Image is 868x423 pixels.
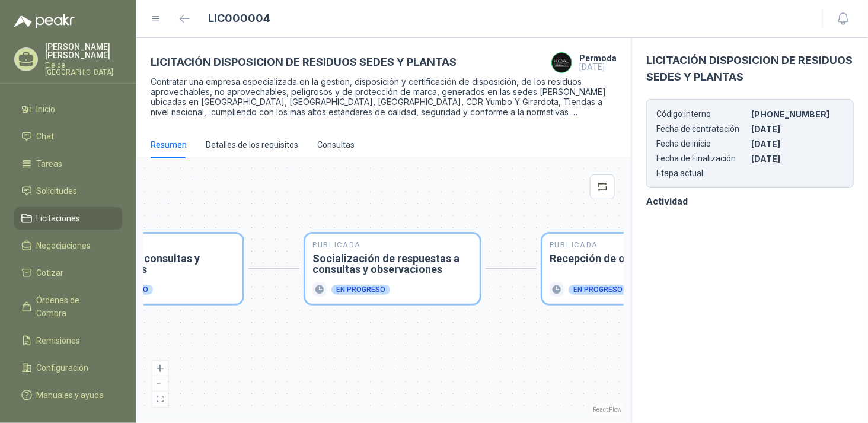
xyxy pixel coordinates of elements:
[206,138,298,151] div: Detalles de los requisitos
[590,174,615,199] button: retweet
[305,234,480,304] div: PublicadaSocialización de respuestas a consultas y observacionesEn progreso
[14,262,122,284] a: Cotizar
[152,392,168,407] button: fit view
[45,43,122,59] p: [PERSON_NAME] [PERSON_NAME]
[14,98,122,120] a: Inicio
[646,52,854,86] h3: LICITACIÓN DISPOSICION DE RESIDUOS SEDES Y PLANTAS
[37,239,91,252] span: Negociaciones
[75,253,235,275] h3: Recepción de consultas y observaciones
[209,10,271,27] h1: LIC000004
[37,294,111,320] span: Órdenes de Compra
[37,157,63,170] span: Tareas
[552,53,572,72] img: Company Logo
[151,54,457,71] h3: LICITACIÓN DISPOSICION DE RESIDUOS SEDES Y PLANTAS
[14,329,122,352] a: Remisiones
[751,109,844,119] p: [PHONE_NUMBER]
[656,109,749,119] p: Código interno
[151,77,617,117] p: Contratar una empresa especializada en la gestion, disposición y certificación de disposición, de...
[37,130,55,143] span: Chat
[550,241,710,249] p: Publicada
[68,234,242,304] div: PublicadaRecepción de consultas y observacionesEn progreso
[37,103,56,116] span: Inicio
[569,285,627,295] div: En progreso
[152,361,168,407] div: React Flow controls
[37,185,78,198] span: Solicitudes
[579,62,617,72] p: [DATE]
[37,361,89,374] span: Configuración
[14,152,122,175] a: Tareas
[37,266,64,279] span: Cotizar
[331,285,390,295] div: En progreso
[37,334,81,347] span: Remisiones
[542,234,717,304] div: PublicadaRecepción de ofertasEn progreso
[317,138,355,151] div: Consultas
[646,194,854,209] h3: Actividad
[550,253,710,264] h3: Recepción de ofertas
[312,253,473,275] h3: Socialización de respuestas a consultas y observaciones
[14,357,122,379] a: Configuración
[751,139,844,149] p: [DATE]
[14,384,122,406] a: Manuales y ayuda
[14,289,122,325] a: Órdenes de Compra
[14,234,122,257] a: Negociaciones
[751,124,844,134] p: [DATE]
[152,361,168,376] button: zoom in
[45,62,122,76] p: Ele de [GEOGRAPHIC_DATA]
[312,241,473,249] p: Publicada
[656,154,749,164] p: Fecha de Finalización
[151,138,187,151] div: Resumen
[14,207,122,230] a: Licitaciones
[152,376,168,392] button: zoom out
[14,125,122,148] a: Chat
[14,14,75,28] img: Logo peakr
[656,139,749,149] p: Fecha de inicio
[37,212,81,225] span: Licitaciones
[656,168,749,178] p: Etapa actual
[75,241,235,249] p: Publicada
[751,154,844,164] p: [DATE]
[37,389,104,402] span: Manuales y ayuda
[579,54,617,62] h4: Permoda
[656,124,749,134] p: Fecha de contratación
[14,180,122,202] a: Solicitudes
[593,406,622,413] a: React Flow attribution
